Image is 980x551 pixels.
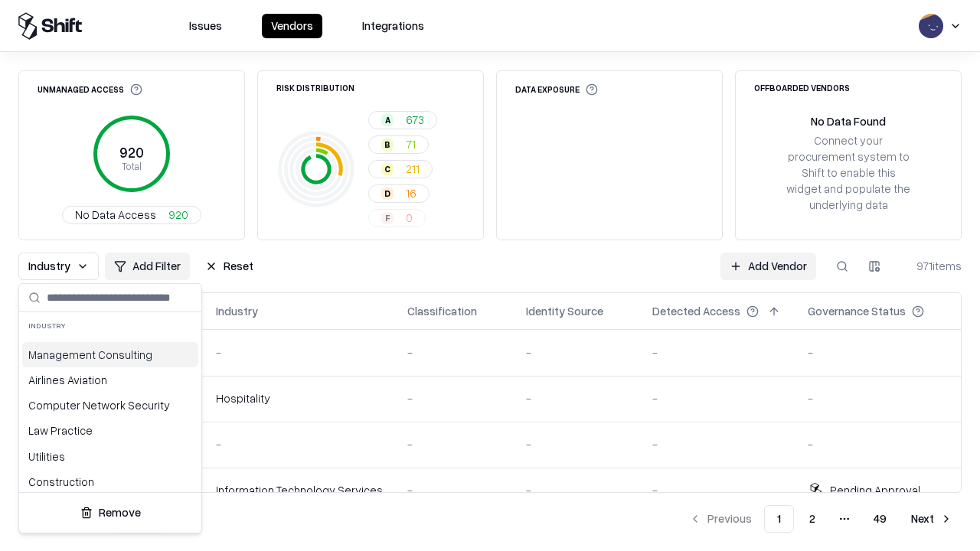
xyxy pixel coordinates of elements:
[22,444,198,469] div: Utilities
[22,469,198,494] div: Construction
[19,339,201,492] div: Suggestions
[25,499,195,527] button: Remove
[22,342,198,367] div: Management Consulting
[19,312,201,339] div: Industry
[22,393,198,418] div: Computer Network Security
[22,367,198,393] div: Airlines Aviation
[22,418,198,443] div: Law Practice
